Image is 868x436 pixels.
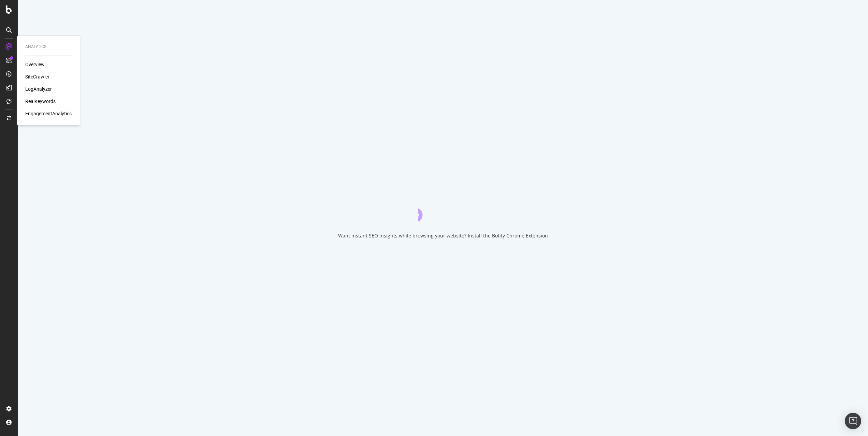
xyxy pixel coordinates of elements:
a: LogAnalyzer [25,86,52,92]
a: EngagementAnalytics [25,110,72,117]
a: RealKeywords [25,98,56,105]
a: Overview [25,61,45,68]
div: Analytics [25,44,72,50]
div: Open Intercom Messenger [845,413,861,429]
a: SiteCrawler [25,73,49,80]
div: animation [418,197,467,221]
div: Want instant SEO insights while browsing your website? Install the Botify Chrome Extension [338,232,548,239]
